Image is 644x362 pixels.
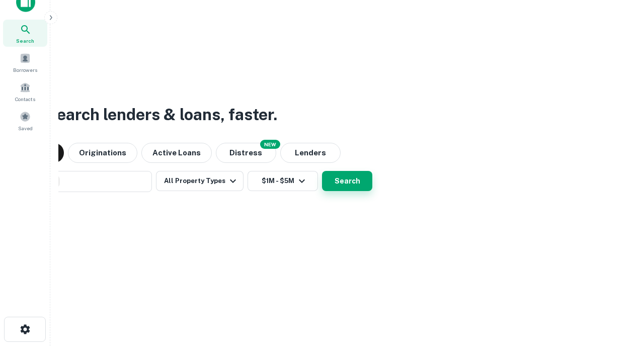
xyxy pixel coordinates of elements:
a: Saved [3,107,47,134]
span: Contacts [15,95,35,103]
a: Contacts [3,78,47,105]
h3: Search lenders & loans, faster. [46,103,277,127]
button: All Property Types [156,171,244,191]
span: Borrowers [13,66,37,74]
span: Saved [18,124,33,132]
button: Originations [68,143,137,163]
button: Lenders [280,143,341,163]
a: Borrowers [3,49,47,76]
button: $1M - $5M [248,171,318,191]
span: Search [16,37,34,45]
iframe: Chat Widget [594,282,644,330]
button: Search distressed loans with lien and other non-mortgage details. [216,143,276,163]
button: Active Loans [141,143,212,163]
a: Search [3,20,47,47]
div: NEW [260,140,280,149]
button: Search [322,171,372,191]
